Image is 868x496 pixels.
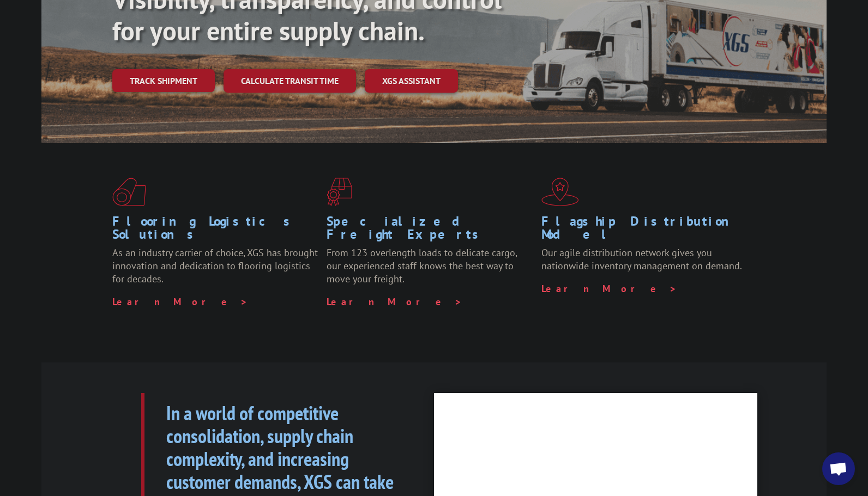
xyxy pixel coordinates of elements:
[541,282,677,295] a: Learn More >
[541,178,579,206] img: xgs-icon-flagship-distribution-model-red
[822,452,855,485] div: Open chat
[327,246,533,295] p: From 123 overlength loads to delicate cargo, our experienced staff knows the best way to move you...
[112,215,318,246] h1: Flooring Logistics Solutions
[112,69,215,92] a: Track shipment
[327,295,462,308] a: Learn More >
[327,215,533,246] h1: Specialized Freight Experts
[327,178,352,206] img: xgs-icon-focused-on-flooring-red
[112,295,248,308] a: Learn More >
[365,69,458,93] a: XGS ASSISTANT
[224,69,356,93] a: Calculate transit time
[112,178,146,206] img: xgs-icon-total-supply-chain-intelligence-red
[541,215,748,246] h1: Flagship Distribution Model
[112,246,318,285] span: As an industry carrier of choice, XGS has brought innovation and dedication to flooring logistics...
[541,246,742,272] span: Our agile distribution network gives you nationwide inventory management on demand.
